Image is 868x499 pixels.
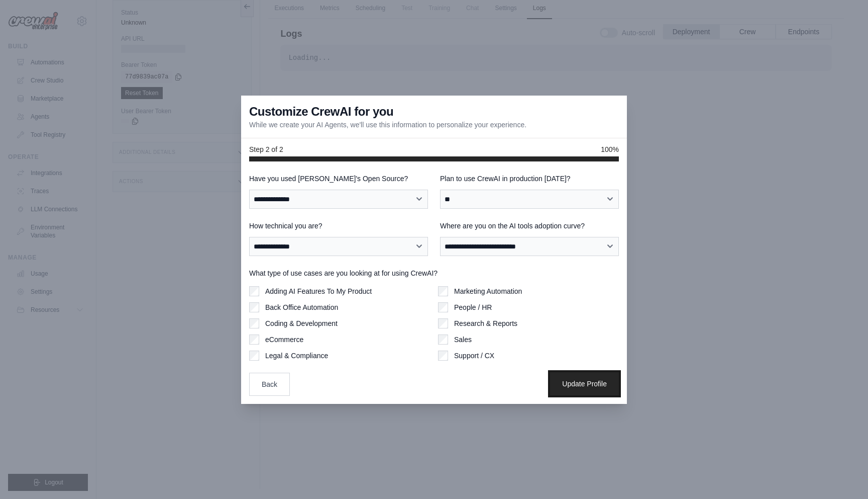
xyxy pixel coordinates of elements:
[454,318,517,328] label: Research & Reports
[249,174,428,184] label: Have you used [PERSON_NAME]'s Open Source?
[454,335,472,345] label: Sales
[249,144,283,154] span: Step 2 of 2
[265,335,303,345] label: eCommerce
[249,373,290,396] button: Back
[249,221,428,231] label: How technical you are?
[454,286,522,296] label: Marketing Automation
[818,451,868,499] iframe: Chat Widget
[265,286,372,296] label: Adding AI Features To My Product
[249,104,393,120] h3: Customize CrewAI for you
[440,221,619,231] label: Where are you on the AI tools adoption curve?
[265,351,328,361] label: Legal & Compliance
[265,302,338,312] label: Back Office Automation
[440,174,619,184] label: Plan to use CrewAI in production [DATE]?
[454,302,492,312] label: People / HR
[249,120,526,130] p: While we create your AI Agents, we'll use this information to personalize your experience.
[265,318,338,328] label: Coding & Development
[249,268,619,278] label: What type of use cases are you looking at for using CrewAI?
[454,351,494,361] label: Support / CX
[601,144,619,154] span: 100%
[550,372,619,395] button: Update Profile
